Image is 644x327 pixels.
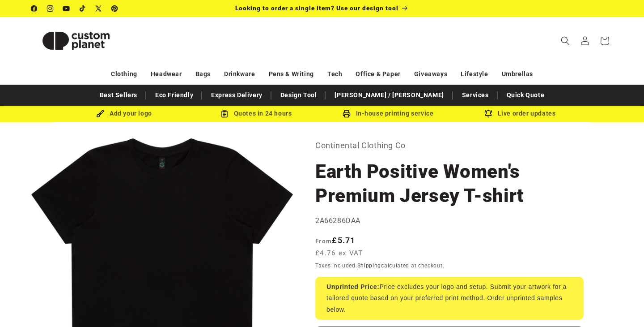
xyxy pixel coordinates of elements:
a: Office & Paper [356,66,400,82]
span: From [315,237,332,245]
span: £4.76 ex VAT [315,248,363,258]
span: 2A66286DAA [315,216,360,225]
a: [PERSON_NAME] / [PERSON_NAME] [330,87,448,103]
a: Design Tool [276,87,322,103]
a: Tech [327,66,342,82]
a: Services [458,87,493,103]
div: In-house printing service [322,108,454,119]
strong: Unprinted Price: [326,283,380,290]
div: Add your logo [58,108,190,119]
div: Quotes in 24 hours [190,108,322,119]
div: Price excludes your logo and setup. Submit your artwork for a tailored quote based on your prefer... [315,277,584,320]
a: Umbrellas [502,66,533,82]
a: Drinkware [224,66,255,82]
a: Custom Planet [28,17,124,64]
img: In-house printing [343,110,351,118]
a: Shipping [357,262,381,269]
img: Order Updates Icon [220,110,229,118]
img: Custom Planet [31,21,121,61]
a: Giveaways [414,66,447,82]
summary: Search [555,31,575,51]
a: Pens & Writing [269,66,314,82]
a: Quick Quote [502,87,549,103]
a: Bags [195,66,211,82]
a: Lifestyle [461,66,488,82]
img: Order updates [484,110,492,118]
a: Clothing [111,66,137,82]
h1: Earth Positive Women's Premium Jersey T-shirt [315,159,584,208]
a: Headwear [151,66,182,82]
div: Live order updates [454,108,586,119]
strong: £5.71 [315,236,356,245]
a: Best Sellers [95,87,142,103]
span: Looking to order a single item? Use our design tool [235,4,398,12]
a: Express Delivery [207,87,267,103]
p: Continental Clothing Co [315,138,584,153]
img: Brush Icon [96,110,104,118]
div: Taxes included. calculated at checkout. [315,261,584,270]
a: Eco Friendly [151,87,198,103]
